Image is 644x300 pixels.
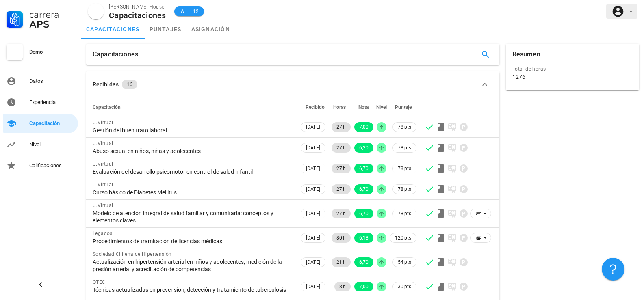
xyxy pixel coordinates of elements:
a: puntajes [145,19,186,39]
a: Capacitación [3,114,78,133]
th: Horas [327,97,352,117]
span: Capacitación [93,104,121,110]
span: 78 pts [398,123,411,131]
span: Puntaje [395,104,412,110]
div: [PERSON_NAME] House [109,3,166,11]
div: Carrera [29,10,75,19]
span: 7,00 [359,282,369,291]
span: 54 pts [398,258,411,266]
span: [DATE] [306,164,320,173]
span: Nota [358,104,369,110]
a: Nivel [3,135,78,154]
th: Recibido [299,97,327,117]
span: [DATE] [306,233,320,242]
span: 6,70 [359,184,369,194]
span: 8 h [339,282,346,291]
span: U.Virtual [93,140,113,146]
div: Procedimientos de tramitación de licencias médicas [93,237,293,245]
span: [DATE] [306,258,320,267]
a: asignación [186,19,235,39]
span: 78 pts [398,164,411,173]
span: OTEC [93,279,106,285]
a: Calificaciones [3,156,78,175]
span: Sociedad Chilena de Hipertensión [93,251,172,257]
span: U.Virtual [93,203,113,208]
div: Capacitación [29,120,75,127]
span: 6,70 [359,164,369,173]
div: Curso básico de Diabetes Mellitus [93,189,293,196]
span: 6,70 [359,257,369,267]
a: Datos [3,71,78,91]
div: Demo [29,49,75,55]
span: Nivel [376,104,387,110]
div: Nivel [29,141,75,148]
div: Gestión del buen trato laboral [93,127,293,134]
div: Abuso sexual en niños, niñas y adolecentes [93,147,293,155]
span: U.Virtual [93,182,113,188]
span: Legados [93,231,113,236]
span: 21 h [336,257,346,267]
a: capacitaciones [81,19,145,39]
div: Técnicas actualizadas en prevensión, detección y tratamiento de tuberculosis [93,286,293,294]
span: [DATE] [306,185,320,194]
div: 1276 [512,73,525,80]
span: 6,70 [359,209,369,218]
span: [DATE] [306,143,320,152]
span: U.Virtual [93,120,113,125]
div: Capacitaciones [109,11,166,20]
div: avatar [88,3,104,19]
span: 7,00 [359,122,369,132]
span: 80 h [336,233,346,243]
button: Recibidas 16 [86,71,499,97]
span: 78 pts [398,144,411,152]
span: 78 pts [398,209,411,218]
th: Nota [352,97,375,117]
span: 27 h [336,184,346,194]
div: Experiencia [29,99,75,106]
span: 6,20 [359,143,369,153]
span: 12 [193,7,199,15]
span: [DATE] [306,123,320,132]
div: Capacitaciones [93,44,138,65]
span: 27 h [336,122,346,132]
span: 120 pts [395,234,411,242]
span: A [179,7,186,15]
span: Horas [333,104,346,110]
span: 27 h [336,209,346,218]
div: Evaluación del desarrollo psicomotor en control de salud infantil [93,168,293,175]
span: 27 h [336,164,346,173]
span: 30 pts [398,283,411,291]
span: 27 h [336,143,346,153]
th: Capacitación [86,97,299,117]
div: Total de horas [512,65,633,73]
span: [DATE] [306,282,320,291]
span: 6,18 [359,233,369,243]
div: APS [29,19,75,29]
th: Puntaje [388,97,418,117]
span: U.Virtual [93,161,113,167]
span: [DATE] [306,209,320,218]
div: Modelo de atención integral de salud familiar y comunitaria: conceptos y elementos claves [93,209,293,224]
th: Nivel [375,97,388,117]
div: Resumen [512,44,540,65]
span: Recibido [306,104,325,110]
div: Actualización en hipertensión arterial en niños y adolecentes, medición de la presión arterial y ... [93,258,293,273]
span: 16 [127,80,132,89]
div: Calificaciones [29,162,75,169]
div: Recibidas [93,80,119,89]
div: Datos [29,78,75,84]
a: Experiencia [3,93,78,112]
span: 78 pts [398,185,411,193]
